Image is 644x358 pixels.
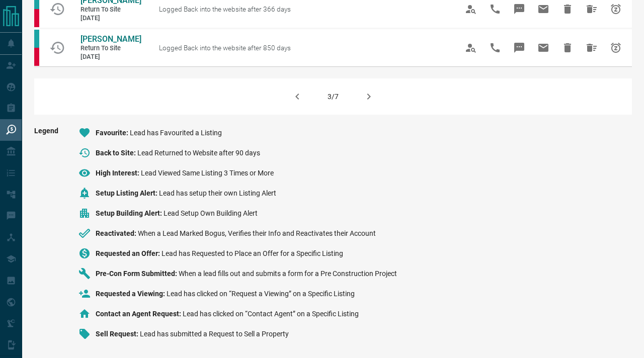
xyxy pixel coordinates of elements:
[159,44,291,52] span: Logged Back into the website after 850 days
[130,129,222,137] span: Lead has Favourited a Listing
[96,209,164,217] span: Setup Building Alert
[96,229,138,237] span: Reactivated
[164,209,258,217] span: Lead Setup Own Building Alert
[96,129,130,137] span: Favourite
[80,34,141,45] a: [PERSON_NAME]
[555,36,580,60] span: Hide
[531,36,555,60] span: Email
[80,44,141,53] span: Return to Site
[137,149,260,157] span: Lead Returned to Website after 90 days
[80,14,141,23] span: [DATE]
[141,169,274,177] span: Lead Viewed Same Listing 3 Times or More
[580,36,604,60] span: Hide All from Loughlin Kelly
[80,53,141,61] span: [DATE]
[96,270,179,278] span: Pre-Con Form Submitted
[162,249,343,257] span: Lead has Requested to Place an Offer for a Specific Listing
[483,36,507,60] span: Call
[507,36,531,60] span: Message
[96,189,159,197] span: Setup Listing Alert
[140,330,289,338] span: Lead has submitted a Request to Sell a Property
[80,34,141,44] span: [PERSON_NAME]
[179,270,397,278] span: When a lead fills out and submits a form for a Pre Construction Project
[96,310,183,318] span: Contact an Agent Request
[183,310,359,318] span: Lead has clicked on “Contact Agent” on a Specific Listing
[159,189,276,197] span: Lead has setup their own Listing Alert
[96,249,162,257] span: Requested an Offer
[138,229,376,237] span: When a Lead Marked Bogus, Verifies their Info and Reactivates their Account
[159,5,291,13] span: Logged Back into the website after 366 days
[96,169,141,177] span: High Interest
[167,290,355,298] span: Lead has clicked on “Request a Viewing” on a Specific Listing
[34,48,39,66] div: property.ca
[80,6,141,14] span: Return to Site
[96,330,140,338] span: Sell Request
[328,93,339,101] div: 3/7
[34,127,58,348] span: Legend
[604,36,628,60] span: Snooze
[34,9,39,27] div: property.ca
[459,36,483,60] span: View Profile
[96,290,167,298] span: Requested a Viewing
[96,149,137,157] span: Back to Site
[34,30,39,48] div: condos.ca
